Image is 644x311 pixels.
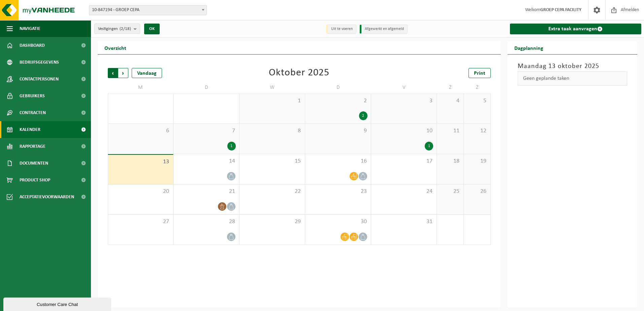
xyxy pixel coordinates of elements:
span: Contracten [20,104,46,121]
h2: Dagplanning [508,41,550,54]
td: Z [464,81,491,94]
span: 3 [375,97,433,105]
td: W [239,81,305,94]
span: Gebruikers [20,88,45,104]
span: 15 [243,158,301,165]
iframe: chat widget [3,296,112,311]
span: 12 [467,127,487,135]
span: 27 [111,218,170,226]
span: 5 [467,97,487,105]
td: Z [437,81,464,94]
td: D [305,81,371,94]
button: OK [144,24,160,34]
span: Contactpersonen [20,71,59,88]
span: 16 [309,158,367,165]
span: 19 [467,158,487,165]
span: 31 [375,218,433,226]
td: M [108,81,173,94]
span: 23 [309,188,367,195]
span: 10-847194 - GROEP CEPA [89,5,207,15]
td: V [371,81,437,94]
span: 10-847194 - GROEP CEPA [89,5,206,15]
td: D [173,81,239,94]
span: 7 [177,127,235,135]
span: Dashboard [20,37,45,54]
span: 29 [243,218,301,226]
span: Rapportage [20,138,45,155]
a: Extra taak aanvragen [510,24,642,34]
strong: GROEP CEPA FACILITY [540,7,581,12]
div: Vandaag [132,68,162,78]
li: Afgewerkt en afgemeld [360,25,408,34]
span: Acceptatievoorwaarden [20,188,74,205]
span: 22 [243,188,301,195]
span: 26 [467,188,487,195]
span: 1 [243,97,301,105]
span: 4 [440,97,460,105]
h2: Overzicht [98,41,133,54]
a: Print [469,68,491,78]
div: 2 [359,111,367,120]
div: Oktober 2025 [269,68,329,78]
button: Vestigingen(2/18) [94,24,140,34]
span: Kalender [20,121,40,138]
span: Navigatie [20,20,40,37]
span: Product Shop [20,172,50,188]
span: 11 [440,127,460,135]
span: 30 [309,218,367,226]
span: Vestigingen [98,24,131,34]
span: Documenten [20,155,48,172]
span: 9 [309,127,367,135]
div: 1 [227,142,236,150]
span: 25 [440,188,460,195]
span: 18 [440,158,460,165]
span: 6 [111,127,170,135]
span: 10 [375,127,433,135]
span: 24 [375,188,433,195]
span: Volgende [118,68,128,78]
span: 8 [243,127,301,135]
span: Vorige [108,68,118,78]
div: 1 [425,142,433,150]
h3: Maandag 13 oktober 2025 [518,61,627,71]
span: 21 [177,188,235,195]
span: 2 [309,97,367,105]
span: 20 [111,188,170,195]
span: 28 [177,218,235,226]
span: 13 [111,158,170,166]
span: 14 [177,158,235,165]
span: Print [474,71,485,76]
div: Geen geplande taken [518,71,627,85]
count: (2/18) [120,27,131,31]
li: Uit te voeren [326,25,356,34]
span: 17 [375,158,433,165]
span: Bedrijfsgegevens [20,54,59,71]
